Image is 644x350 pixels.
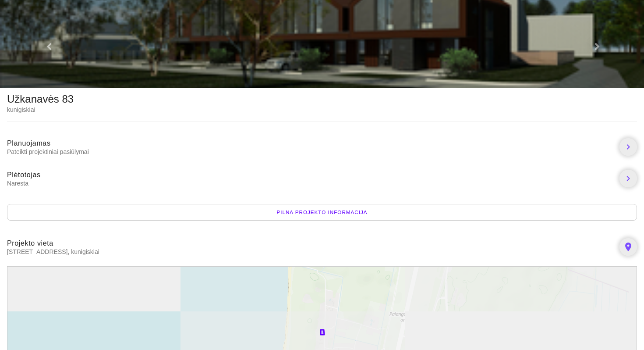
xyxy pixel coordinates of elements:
[7,139,51,147] span: Planuojamas
[7,148,612,156] span: Pateikti projektiniai pasiūlymai
[619,238,637,256] a: place
[7,204,637,221] div: Pilna projekto informacija
[619,170,637,187] a: chevron_right
[7,248,612,256] span: [STREET_ADDRESS], kunigiskiai
[623,242,633,252] i: place
[623,142,633,152] i: chevron_right
[7,179,612,187] span: Naresta
[7,105,74,114] div: kunigiskiai
[7,95,74,104] div: Užkanavės 83
[623,173,633,184] i: chevron_right
[7,239,53,247] span: Projekto vieta
[7,171,41,179] span: Plėtotojas
[619,138,637,156] a: chevron_right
